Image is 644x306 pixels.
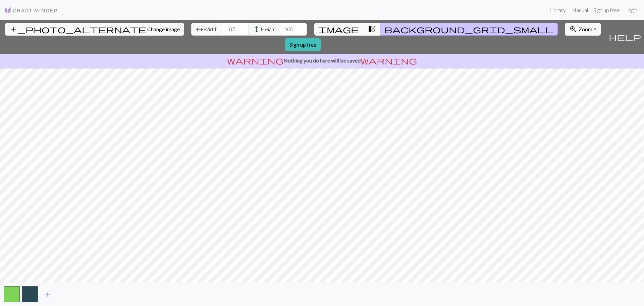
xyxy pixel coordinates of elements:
[3,56,641,64] p: Nothing you do here will be saved
[579,26,592,32] span: Zoom
[196,25,204,34] span: arrow_range
[147,26,180,32] span: Change image
[319,25,359,34] span: image
[43,290,51,299] span: add
[591,3,623,17] a: Sign up free
[227,56,283,65] span: warning
[569,3,591,17] a: Manual
[368,25,376,34] span: transition_fade
[204,25,218,33] span: Width
[606,20,644,54] button: Help
[39,288,56,301] button: Add color
[9,25,146,34] span: add_photo_alternate
[547,3,569,17] a: Library
[285,38,321,51] a: Sign up free
[565,23,601,36] button: Zoom
[5,23,184,36] button: Change image
[569,25,577,34] span: zoom_in
[609,32,641,42] span: help
[384,25,553,34] span: background_grid_small
[361,56,417,65] span: warning
[4,6,58,14] img: Logo
[623,3,640,17] a: Login
[261,25,276,33] span: Height
[253,25,261,34] span: height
